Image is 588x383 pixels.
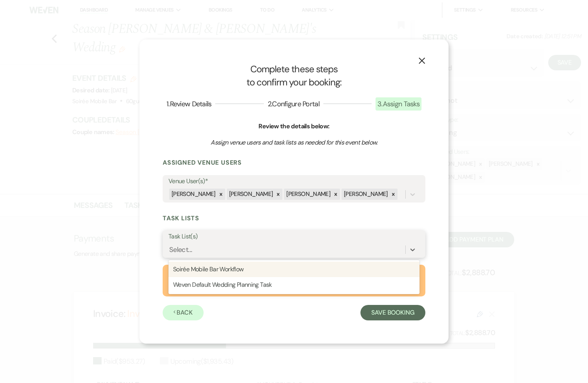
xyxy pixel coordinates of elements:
[268,99,319,109] span: 2 . Configure Portal
[376,97,421,111] span: 3 . Assign Tasks
[189,138,399,147] h3: Assign venue users and task lists as needed for this event below.
[168,176,420,187] label: Venue User(s)*
[360,305,425,320] button: Save Booking
[167,99,211,109] span: 1 . Review Details
[372,100,425,107] button: 3.Assign Tasks
[163,63,425,89] h1: Complete these steps to confirm your booking:
[163,305,204,320] button: Back
[163,214,425,223] h3: Task Lists
[284,189,331,200] div: [PERSON_NAME]
[168,231,420,242] label: Task List(s)
[227,189,274,200] div: [PERSON_NAME]
[163,158,425,167] h3: Assigned Venue Users
[169,244,192,255] div: Select...
[168,262,420,277] div: Soirée Mobile Bar Workflow
[342,189,389,200] div: [PERSON_NAME]
[163,100,215,107] button: 1.Review Details
[169,189,217,200] div: [PERSON_NAME]
[168,277,420,293] div: Weven Default Wedding Planning Task
[264,100,323,107] button: 2.Configure Portal
[163,122,425,131] h6: Review the details below:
